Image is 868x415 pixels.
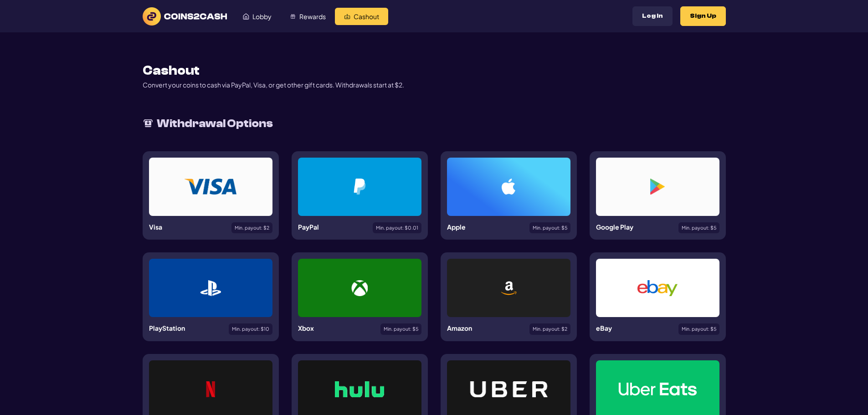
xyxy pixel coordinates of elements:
[354,179,366,195] img: Payment Method
[682,225,716,231] span: Min. payout: $ 5
[384,327,418,332] span: Min. payout: $ 5
[354,13,379,20] span: Cashout
[351,280,367,296] img: Payment Method
[335,381,384,397] img: Payment Method
[632,6,673,26] button: Log In
[185,179,236,195] img: Payment Method
[447,324,472,332] span: Amazon
[682,327,716,332] span: Min. payout: $ 5
[235,225,269,231] span: Min. payout: $ 2
[299,13,326,20] span: Rewards
[469,381,549,397] img: Payment Method
[143,80,404,90] p: Convert your coins to cash via PayPal, Visa, or get other gift cards. Withdrawals start at $2.
[157,115,273,132] h2: Withdrawal Options
[502,179,516,195] img: Payment Method
[618,381,698,397] img: Payment Method
[533,225,567,231] span: Min. payout: $ 5
[281,8,335,25] a: Rewards
[143,64,200,77] h1: Cashout
[149,324,185,332] span: PlayStation
[149,223,162,231] span: Visa
[533,327,567,332] span: Min. payout: $ 2
[200,280,221,296] img: Payment Method
[252,13,272,20] span: Lobby
[344,13,350,20] img: Cashout
[680,6,726,26] button: Sign Up
[143,118,154,129] img: withdrawLogo
[232,327,269,332] span: Min. payout: $ 10
[335,8,388,25] a: Cashout
[290,13,296,20] img: Rewards
[298,223,319,231] span: PayPal
[205,381,216,397] img: Payment Method
[143,7,227,26] img: logo text
[650,179,664,195] img: Payment Method
[500,280,516,296] img: Payment Method
[596,223,633,231] span: Google Play
[447,223,466,231] span: Apple
[376,225,418,231] span: Min. payout: $ 0.01
[637,280,678,296] img: Payment Method
[596,324,612,332] span: eBay
[298,324,314,332] span: Xbox
[243,13,249,20] img: Lobby
[234,8,281,25] a: Lobby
